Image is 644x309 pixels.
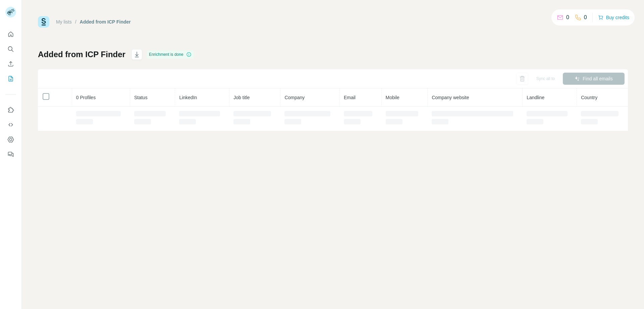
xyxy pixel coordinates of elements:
span: Email [344,95,356,100]
span: Company website [432,95,469,100]
span: 0 Profiles [76,95,96,100]
span: Mobile [386,95,399,100]
h1: Added from ICP Finder [38,49,125,60]
img: Surfe Logo [38,16,49,28]
button: Dashboard [5,133,16,146]
button: Search [5,43,16,55]
span: Country [581,95,597,100]
button: Buy credits [598,13,629,22]
p: 0 [584,13,587,22]
button: Quick start [5,28,16,40]
p: 0 [566,13,569,22]
button: Feedback [5,148,16,160]
button: Use Surfe on LinkedIn [5,104,16,116]
span: Job title [233,95,250,100]
span: Landline [527,95,544,100]
button: Enrich CSV [5,58,16,70]
span: LinkedIn [179,95,197,100]
a: My lists [56,19,72,25]
div: Enrichment is done [147,50,194,59]
span: Status [134,95,148,100]
span: Company [284,95,305,100]
button: My lists [5,73,16,85]
li: / [75,18,76,25]
div: Added from ICP Finder [80,18,131,25]
button: Use Surfe API [5,119,16,131]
